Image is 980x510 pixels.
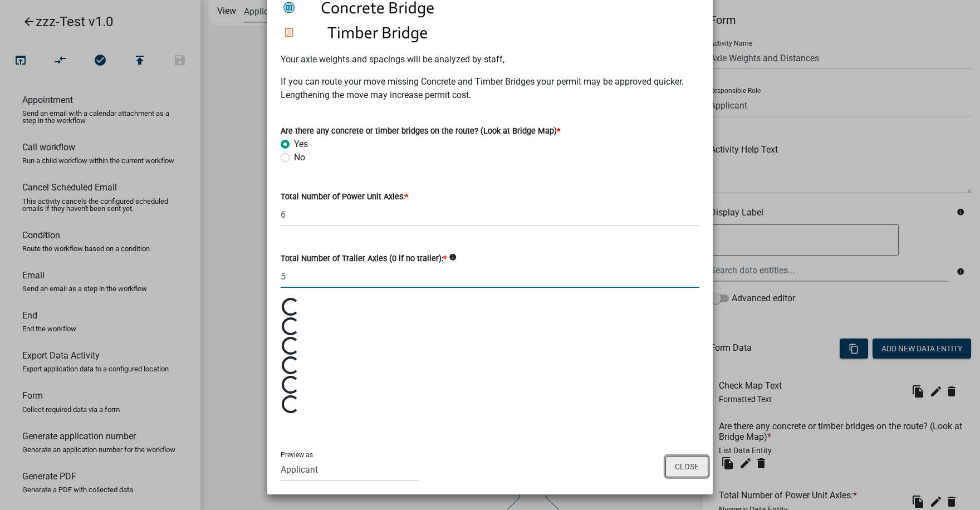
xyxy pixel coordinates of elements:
label: Are there any concrete or timber bridges on the route? (Look at Bridge Map) [281,127,560,135]
p: If you can route your move missing Concrete and Timber Bridges your permit may be approved quicke... [281,75,699,102]
label: Total Number of Trailer Axles (0 if no trailer): [281,255,447,263]
label: Total Number of Power Unit Axles: [281,193,408,201]
label: No [294,151,305,164]
p: Your axle weights and spacings will be analyzed by staff, [281,53,699,66]
button: Close [665,456,708,477]
label: Yes [294,138,308,151]
i: info [449,253,457,261]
